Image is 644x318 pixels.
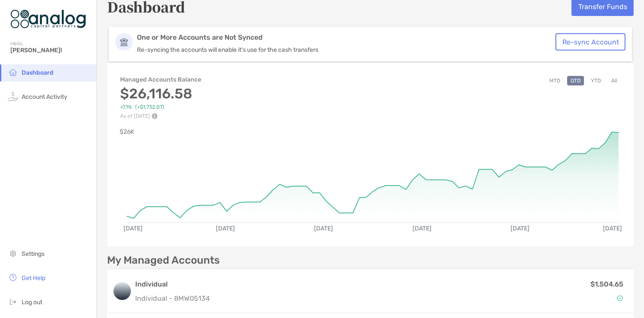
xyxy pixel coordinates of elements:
[137,33,561,42] p: One or More Accounts are Not Synced
[137,46,561,54] p: Re-syncing the accounts will enable it's use for the cash transfers
[546,76,564,85] button: MTD
[120,113,202,119] p: As of [DATE]
[22,93,67,101] span: Account Activity
[114,283,131,300] img: logo account
[135,279,210,290] h3: Individual
[567,76,584,85] button: QTD
[314,225,333,232] text: [DATE]
[120,85,202,102] h3: $26,116.58
[120,104,132,110] span: +7.1%
[8,296,18,307] img: logout icon
[135,104,164,110] span: ( +$1,732.07 )
[22,69,54,76] span: Dashboard
[216,225,235,232] text: [DATE]
[124,225,143,232] text: [DATE]
[8,67,18,77] img: household icon
[115,33,133,50] img: Account Icon
[590,279,623,290] p: $1,504.65
[22,274,45,282] span: Get Help
[10,47,91,54] span: [PERSON_NAME]!
[587,76,604,85] button: YTD
[107,255,220,266] p: My Managed Accounts
[608,76,621,85] button: All
[8,248,18,258] img: settings icon
[22,299,42,306] span: Log out
[555,33,625,50] button: Re-sync Account
[120,76,202,83] h4: Managed Accounts Balance
[152,113,158,119] img: Performance Info
[10,3,86,35] img: Zoe Logo
[8,91,18,101] img: activity icon
[511,225,530,232] text: [DATE]
[617,295,623,301] img: Account Status icon
[8,272,18,283] img: get-help icon
[22,250,44,258] span: Settings
[412,225,431,232] text: [DATE]
[135,293,210,304] p: Individual - 8MW05134
[603,225,622,232] text: [DATE]
[120,128,134,135] text: $26K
